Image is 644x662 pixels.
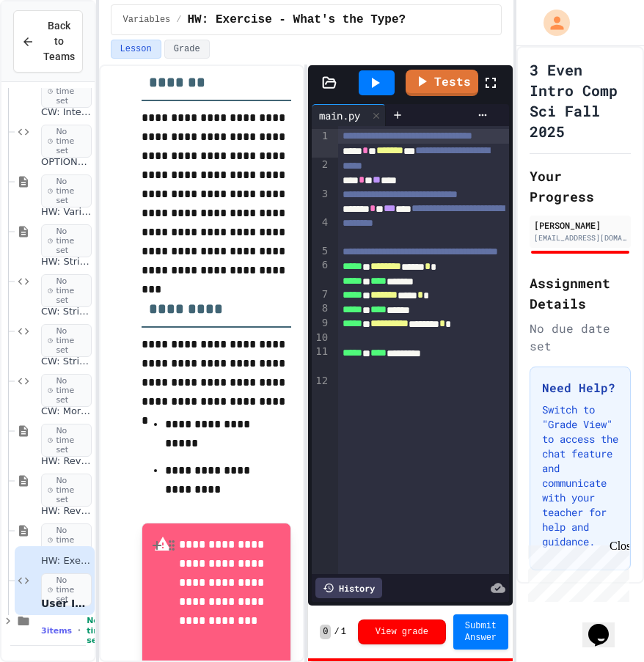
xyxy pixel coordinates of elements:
button: View grade [358,619,446,644]
span: CW: Integers and Floats Team [41,106,92,119]
span: CW: More about String Operators [41,405,92,418]
span: / [176,14,181,26]
span: No time set [41,125,92,158]
div: My Account [528,6,574,40]
div: 8 [312,301,330,316]
div: 4 [312,216,330,244]
div: [PERSON_NAME] [534,218,626,232]
span: No time set [87,616,107,645]
span: Back to Teams [43,18,75,65]
div: 9 [312,316,330,331]
button: Back to Teams [13,10,83,73]
span: No time set [41,573,92,607]
span: Variables [123,14,171,26]
span: HW: Exercise - What's the Type? [188,11,406,29]
h1: 3 Even Intro Comp Sci Fall 2025 [530,59,631,141]
p: Switch to "Grade View" to access the chat feature and communicate with your teacher for help and ... [542,402,618,549]
div: 10 [312,331,330,345]
span: OPTIONAL: Review - Mathematical Operators [41,156,92,169]
div: 12 [312,374,330,389]
div: main.py [312,104,386,126]
span: User Input and Functions [41,597,92,610]
span: HW: Review - Variables and Data Types [41,505,92,518]
div: 3 [312,187,330,216]
div: 2 [312,158,330,186]
span: 1 [341,626,346,638]
span: 0 [320,625,331,639]
span: / [334,626,339,638]
div: No due date set [530,320,631,355]
iframe: chat widget [582,603,629,647]
span: No time set [41,374,92,408]
span: No time set [41,174,92,208]
button: Submit Answer [453,614,508,650]
iframe: chat widget [522,540,629,602]
div: [EMAIL_ADDRESS][DOMAIN_NAME] [534,232,626,243]
span: No time set [41,75,92,109]
div: 1 [312,129,330,158]
span: Submit Answer [465,620,497,644]
h3: Need Help? [542,379,618,397]
div: 7 [312,287,330,302]
div: main.py [312,108,367,123]
div: 11 [312,345,330,373]
h2: Assignment Details [530,273,631,314]
span: No time set [41,224,92,258]
span: No time set [41,523,92,557]
span: No time set [41,274,92,308]
span: HW: Variables and Data Types [41,206,92,218]
span: No time set [41,424,92,457]
span: CW: Strings Team [41,356,92,368]
div: History [315,578,382,598]
span: No time set [41,474,92,507]
span: HW: Exercise - What's the Type? [41,555,92,567]
span: HW: Strings Notes [41,256,92,268]
span: CW: Strings Individual [41,306,92,318]
span: No time set [41,324,92,358]
div: 5 [312,244,330,258]
span: 3 items [41,626,72,636]
button: Grade [164,40,210,59]
a: Tests [406,70,478,96]
div: 6 [312,258,330,287]
button: Lesson [111,40,161,59]
h2: Your Progress [530,166,631,207]
div: Chat with us now!Close [6,6,101,93]
span: HW: Review - String Operators [41,455,92,468]
span: • [78,625,81,636]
